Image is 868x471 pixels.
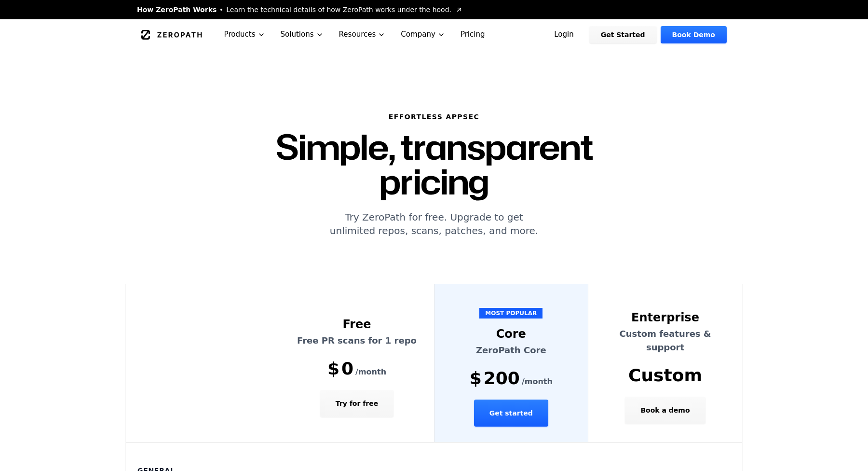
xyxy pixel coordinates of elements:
[393,19,453,50] button: Company
[628,366,702,385] span: Custom
[522,376,553,388] span: /month
[542,26,585,43] a: Login
[355,366,386,378] span: /month
[273,19,331,50] button: Solutions
[218,210,650,237] p: Try ZeroPath for free. Upgrade to get unlimited repos, scans, patches, and more.
[125,19,743,50] nav: Global
[292,317,422,332] div: Free
[484,369,520,388] span: 200
[137,5,217,14] span: How ZeroPath Works
[341,359,353,378] span: 0
[479,308,542,319] span: MOST POPULAR
[453,19,493,50] a: Pricing
[625,397,705,424] button: Book a demo
[327,359,339,378] span: $
[137,5,463,14] a: How ZeroPath WorksLearn the technical details of how ZeroPath works under the hood.
[292,334,422,347] p: Free PR scans for 1 repo
[218,129,650,199] h1: Simple, transparent pricing
[217,19,273,50] button: Products
[320,390,393,417] button: Try for free
[661,26,727,43] a: Book Demo
[331,19,393,50] button: Resources
[474,400,548,427] button: Get started
[589,26,657,43] a: Get Started
[600,310,731,325] div: Enterprise
[600,327,731,354] p: Custom features & support
[446,326,577,342] div: Core
[470,369,482,388] span: $
[218,112,650,122] h6: Effortless AppSec
[226,5,451,14] span: Learn the technical details of how ZeroPath works under the hood.
[446,344,577,357] p: ZeroPath Core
